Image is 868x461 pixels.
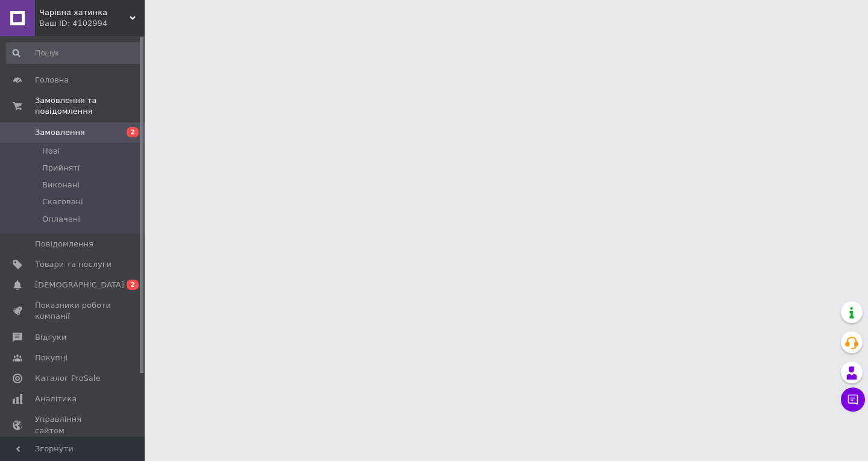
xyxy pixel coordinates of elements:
span: Повідомлення [35,239,93,249]
span: Відгуки [35,332,66,343]
span: Покупці [35,353,68,363]
input: Пошук [6,42,142,64]
span: 2 [127,280,139,290]
span: Каталог ProSale [35,373,100,384]
span: Головна [35,75,69,86]
span: Нові [42,146,60,157]
span: Замовлення [35,127,85,138]
span: Виконані [42,180,80,190]
button: Чат з покупцем [841,387,865,412]
span: Аналітика [35,394,77,404]
span: Прийняті [42,163,80,174]
span: Оплачені [42,214,80,225]
span: Чарівна хатинка [39,7,130,18]
span: Управління сайтом [35,414,112,436]
div: Ваш ID: 4102994 [39,18,145,29]
span: Товари та послуги [35,259,112,270]
span: Замовлення та повідомлення [35,95,145,117]
span: Скасовані [42,196,83,207]
span: 2 [127,127,139,137]
span: [DEMOGRAPHIC_DATA] [35,280,124,290]
span: Показники роботи компанії [35,300,112,322]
